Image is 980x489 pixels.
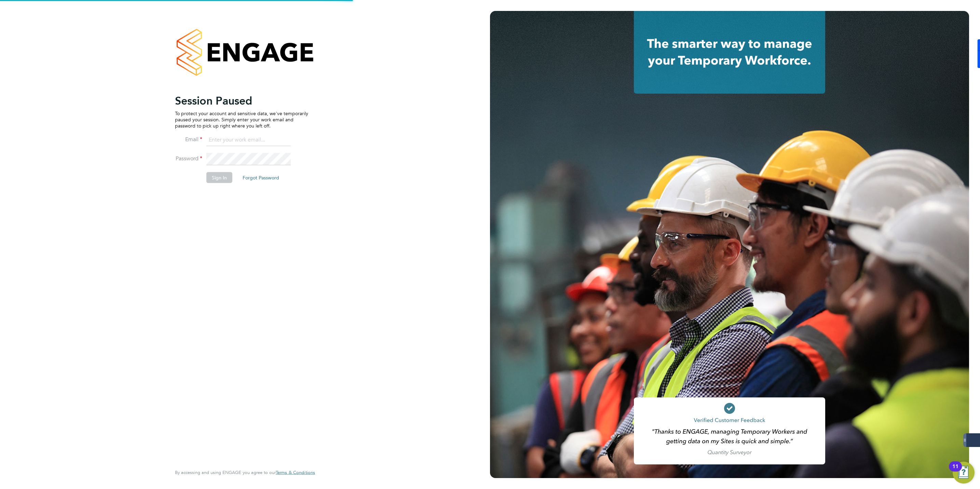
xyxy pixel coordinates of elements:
[175,155,202,162] label: Password
[175,110,308,129] p: To protect your account and sensitive data, we've temporarily paused your session. Simply enter y...
[952,466,958,475] div: 11
[175,136,202,143] label: Email
[276,470,315,475] span: Terms & Conditions
[206,134,291,146] input: Enter your work email...
[953,462,975,484] button: Open Resource Center, 11 new notifications
[206,172,232,183] button: Sign In
[175,94,308,107] h2: Session Paused
[237,172,285,183] button: Forgot Password
[276,470,315,475] a: Terms & Conditions
[175,470,315,475] span: By accessing and using ENGAGE you agree to our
